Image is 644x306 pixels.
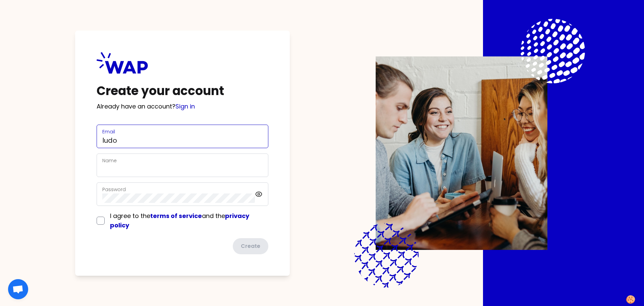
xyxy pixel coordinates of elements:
[97,84,268,98] h1: Create your account
[97,102,268,111] p: Already have an account?
[110,212,249,229] span: I agree to the and the
[150,212,202,220] a: terms of service
[102,157,117,164] label: Name
[102,128,115,135] label: Email
[175,102,195,111] a: Sign in
[8,279,28,299] div: Ouvrir le chat
[102,186,126,193] label: Password
[110,212,249,229] a: privacy policy
[233,238,268,254] button: Create
[376,56,547,250] img: Description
